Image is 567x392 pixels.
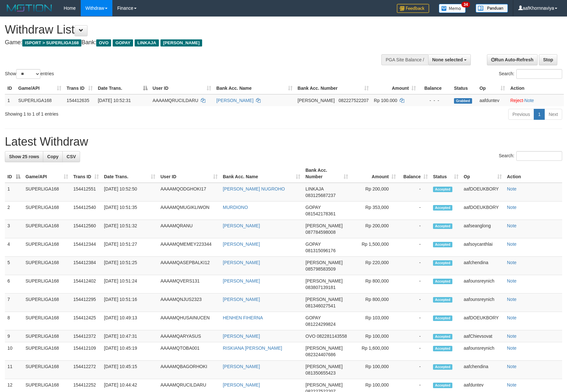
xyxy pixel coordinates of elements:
a: [PERSON_NAME] [223,278,260,284]
a: Stop [539,54,557,65]
span: Accepted [433,242,452,247]
span: GOPAY [305,205,321,210]
td: [DATE] 10:52:50 [101,183,158,201]
td: [DATE] 10:45:19 [101,342,158,361]
span: Accepted [433,260,452,266]
span: Accepted [433,205,452,211]
span: Show 25 rows [9,154,39,159]
td: - [398,201,430,220]
td: aafChievsovat [461,330,504,342]
span: [DATE] 10:52:31 [98,98,131,103]
td: [DATE] 10:51:16 [101,294,158,312]
th: Amount: activate to sort column ascending [351,164,398,183]
th: Game/API: activate to sort column ascending [23,164,71,183]
td: aafounsreynich [461,342,504,361]
h4: Game: Bank: [5,39,372,46]
td: 154412372 [71,330,101,342]
td: [DATE] 10:51:35 [101,201,158,220]
td: 7 [5,294,23,312]
td: 8 [5,312,23,330]
td: 6 [5,275,23,294]
th: Bank Acc. Number: activate to sort column ascending [295,82,371,94]
td: Rp 100,000 [351,361,398,379]
span: Accepted [433,364,452,370]
select: Showentries [16,69,40,79]
td: 5 [5,257,23,275]
a: Reject [510,98,523,103]
td: aafDOEUKBORY [461,201,504,220]
span: LINKAJA [305,186,324,191]
th: ID: activate to sort column descending [5,164,23,183]
span: Copy 082324407686 to clipboard [305,352,335,357]
a: [PERSON_NAME] [223,364,260,369]
a: RISKIANA [PERSON_NAME] [223,346,282,351]
span: 154412635 [67,98,89,103]
span: Copy 081346027541 to clipboard [305,303,335,308]
td: - [398,342,430,361]
td: SUPERLIGA168 [23,312,71,330]
th: Date Trans.: activate to sort column ascending [101,164,158,183]
label: Search: [499,69,562,79]
td: 154412344 [71,238,101,257]
td: - [398,220,430,238]
span: OVO [96,39,111,46]
td: - [398,275,430,294]
a: [PERSON_NAME] [223,260,260,265]
div: - - - [421,97,449,104]
span: Copy 082227522207 to clipboard [338,98,368,103]
th: Status: activate to sort column ascending [430,164,461,183]
td: Rp 353,000 [351,201,398,220]
td: - [398,257,430,275]
a: Note [507,364,517,369]
span: Copy 083125687237 to clipboard [305,193,335,198]
span: None selected [432,57,463,62]
label: Show entries [5,69,54,79]
td: 4 [5,238,23,257]
span: GOPAY [305,242,321,247]
span: Copy 081224299824 to clipboard [305,322,335,327]
td: AAAAMQHUSAINUCEN [158,312,220,330]
th: Action [504,164,562,183]
th: Date Trans.: activate to sort column descending [95,82,150,94]
td: aafseanglong [461,220,504,238]
a: Note [507,260,517,265]
td: 1 [5,94,16,106]
td: [DATE] 10:45:15 [101,361,158,379]
td: SUPERLIGA168 [23,330,71,342]
th: Op: activate to sort column ascending [461,164,504,183]
a: Note [507,315,517,320]
a: Previous [508,109,534,120]
th: Bank Acc. Number: activate to sort column ascending [303,164,351,183]
th: User ID: activate to sort column ascending [158,164,220,183]
td: aafchendina [461,361,504,379]
td: SUPERLIGA168 [23,294,71,312]
a: Note [507,242,517,247]
h1: Withdraw List [5,23,372,36]
td: AAAAMQRANU [158,220,220,238]
a: MURDIONO [223,205,248,210]
td: Rp 103,000 [351,312,398,330]
span: CSV [67,154,76,159]
span: Copy 082281143558 to clipboard [317,334,347,339]
span: 34 [461,2,470,7]
td: SUPERLIGA168 [23,238,71,257]
td: - [398,361,430,379]
td: AAAAMQARYASUS [158,330,220,342]
td: 154412295 [71,294,101,312]
a: Note [524,98,534,103]
td: aafsoycanthlai [461,238,504,257]
span: Accepted [433,279,452,284]
label: Search: [499,151,562,161]
td: AAAAMQODGHOKI17 [158,183,220,201]
span: Copy 083807139181 to clipboard [305,285,335,290]
img: Feedback.jpg [397,4,429,13]
th: Trans ID: activate to sort column ascending [64,82,95,94]
span: ISPORT > SUPERLIGA168 [22,39,81,46]
td: - [398,238,430,257]
td: aafounsreynich [461,294,504,312]
td: Rp 800,000 [351,294,398,312]
td: 1 [5,183,23,201]
td: - [398,294,430,312]
td: AAAAMQNJUS2323 [158,294,220,312]
span: Accepted [433,383,452,388]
